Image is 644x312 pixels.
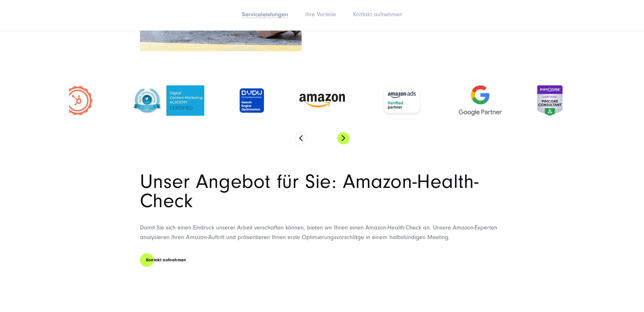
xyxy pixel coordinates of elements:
[240,88,264,113] img: BVDW Zertifizierte Expert
[140,253,192,267] a: Kontakt aufnehmen
[299,94,345,107] img: Amazon Agentur
[242,11,288,18] a: Serviceleistungen
[128,85,204,116] img: content-marketing-Expert
[537,85,563,116] img: Pimcore consultant
[140,170,479,212] span: Unser Angebot für Sie: Amazon-Health-Check
[63,85,93,116] img: Certified HubSpot Experts
[295,132,307,144] button: Previous
[337,132,349,144] button: Next
[140,223,504,242] p: Damit Sie sich einen Eindruck unserer Arbeit verschaffen können, bieten wir Ihnen einen Amazon-He...
[380,84,423,117] img: Verified-partner-badge
[353,11,402,18] a: Kontakt aufnehmen
[305,11,336,18] a: Ihre Vorteile
[459,85,502,116] img: Zertifizierter Google Partner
